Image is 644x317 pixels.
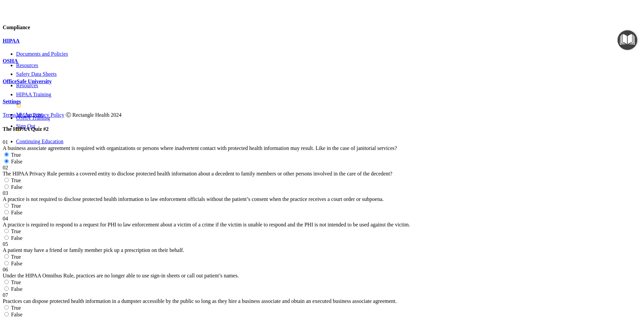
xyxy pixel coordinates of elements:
[66,112,122,118] span: Ⓒ Rectangle Health 2024
[3,24,641,31] h4: Compliance
[3,216,8,221] span: 04
[4,184,9,189] input: False
[3,126,641,132] h4: The HIPAA Quiz #2
[4,261,9,265] input: False
[4,286,9,291] input: False
[4,203,9,208] input: True
[16,51,641,57] a: Documents and Policies
[4,305,9,310] input: True
[16,83,641,89] a: Resources
[3,267,8,272] span: 06
[3,139,8,145] span: 01
[16,103,21,108] img: warning-circle.0cc9ac19.png
[3,222,410,227] span: A practice is required to respond to a request for PHI to law enforcement about a victim of a cri...
[11,254,21,260] span: True
[3,190,8,196] span: 03
[11,286,22,292] span: False
[610,271,636,296] iframe: Drift Widget Chat Controller
[11,228,21,234] span: True
[16,92,641,98] p: HIPAA Training
[11,279,21,285] span: True
[4,178,9,182] input: True
[4,229,9,233] input: True
[4,159,9,163] input: False
[11,159,22,164] span: False
[3,298,397,304] span: Practices can dispose protected health information in a dumpster accessible by the public so long...
[3,292,8,298] span: 07
[33,112,64,118] a: Privacy Policy
[3,241,8,247] span: 05
[11,184,22,190] span: False
[3,196,384,202] span: A practice is not required to disclose protected health information to law enforcement officials ...
[3,165,8,170] span: 02
[3,112,32,118] a: Terms of Use
[618,30,637,50] button: Open Resource Center
[3,273,239,278] span: Under the HIPAA Omnibus Rule, practices are no longer able to use sign-in sheets or call out pati...
[3,58,641,64] a: OSHA
[11,177,21,183] span: True
[3,78,641,85] a: OfficeSafe University
[3,3,94,16] img: PMB logo
[4,210,9,214] input: False
[16,92,641,110] a: HIPAA Training
[3,38,641,44] a: HIPAA
[4,235,9,240] input: False
[16,139,641,145] a: Continuing Education
[4,280,9,284] input: True
[11,203,21,209] span: True
[16,123,641,129] a: Sign Out
[3,171,392,176] span: The HIPAA Privacy Rule permits a covered entity to disclose protected health information about a ...
[11,210,22,215] span: False
[4,254,9,259] input: True
[3,99,641,105] a: Settings
[4,312,9,316] input: False
[16,71,641,77] a: Safety Data Sheets
[11,152,21,158] span: True
[11,261,22,266] span: False
[3,247,184,253] span: A patient may have a friend or family member pick up a prescription on their behalf.
[4,152,9,157] input: True
[11,235,22,241] span: False
[11,305,21,311] span: True
[3,145,397,151] span: A business associate agreement is required with organizations or persons where inadvertent contac...
[16,62,641,68] a: Resources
